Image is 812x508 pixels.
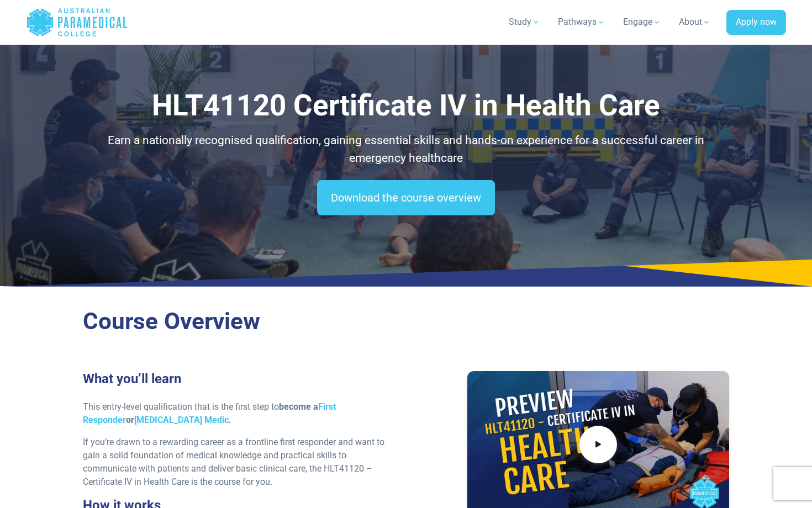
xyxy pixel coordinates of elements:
h3: What you’ll learn [83,371,399,387]
a: Pathways [551,7,612,38]
a: [MEDICAL_DATA] Medic [134,415,229,425]
a: Download the course overview [317,180,495,215]
a: Engage [616,7,668,38]
p: Earn a nationally recognised qualification, gaining essential skills and hands-on experience for ... [83,132,729,167]
h2: Course Overview [83,308,729,336]
strong: become a or . [83,401,336,425]
h1: HLT41120 Certificate IV in Health Care [83,88,729,123]
a: First Responder [83,401,336,425]
a: Apply now [726,10,786,35]
a: Australian Paramedical College [26,4,128,40]
a: About [672,7,718,38]
p: If you’re drawn to a rewarding career as a frontline first responder and want to gain a solid fou... [83,436,399,489]
p: This entry-level qualification that is the first step to [83,400,399,427]
a: Study [502,7,547,38]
